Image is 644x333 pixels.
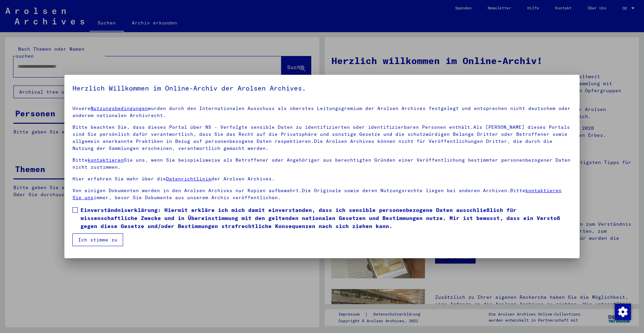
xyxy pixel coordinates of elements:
h5: Herzlich Willkommen im Online-Archiv der Arolsen Archives. [72,83,572,94]
p: Unsere wurden durch den Internationalen Ausschuss als oberstes Leitungsgremium der Arolsen Archiv... [72,105,572,119]
span: Einverständniserklärung: Hiermit erkläre ich mich damit einverstanden, dass ich sensible personen... [80,206,572,230]
button: Ich stimme zu [72,233,123,246]
img: Modification du consentement [615,304,631,320]
a: kontaktieren [88,157,124,163]
p: Bitte beachten Sie, dass dieses Portal über NS - Verfolgte sensible Daten zu identifizierten oder... [72,124,572,152]
p: Von einigen Dokumenten werden in den Arolsen Archives nur Kopien aufbewahrt.Die Originale sowie d... [72,187,572,201]
p: Bitte Sie uns, wenn Sie beispielsweise als Betroffener oder Angehöriger aus berechtigten Gründen ... [72,157,572,171]
a: Nutzungsbedingungen [91,105,148,111]
a: Datenrichtlinie [166,176,211,182]
p: Hier erfahren Sie mehr über die der Arolsen Archives. [72,175,572,182]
